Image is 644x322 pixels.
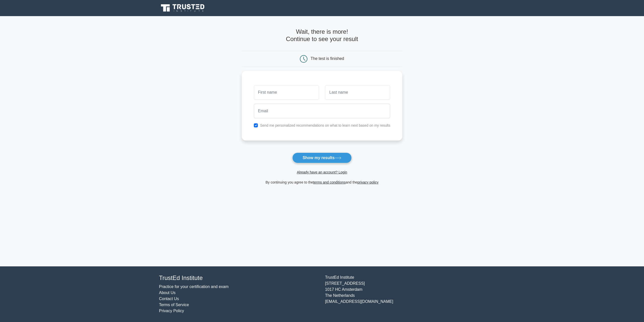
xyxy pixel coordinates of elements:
[159,303,189,307] a: Terms of Service
[254,104,390,118] input: Email
[297,170,347,174] a: Already have an account? Login
[325,85,390,100] input: Last name
[159,274,319,282] h4: TrustEd Institute
[159,291,176,295] a: About Us
[292,153,352,163] button: Show my results
[260,123,390,127] label: Send me personalized recommendations on what to learn next based on my results
[159,309,184,313] a: Privacy Policy
[254,85,319,100] input: First name
[239,179,406,185] div: By continuing you agree to the and the
[357,180,379,184] a: privacy policy
[159,284,229,289] a: Practice for your certification and exam
[313,180,346,184] a: terms and conditions
[311,56,344,61] div: The test is finished
[242,28,403,43] h4: Wait, there is more! Continue to see your result
[322,274,488,314] div: TrustEd Institute [STREET_ADDRESS] 1017 HC Amsterdam The Netherlands [EMAIL_ADDRESS][DOMAIN_NAME]
[159,297,179,301] a: Contact Us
